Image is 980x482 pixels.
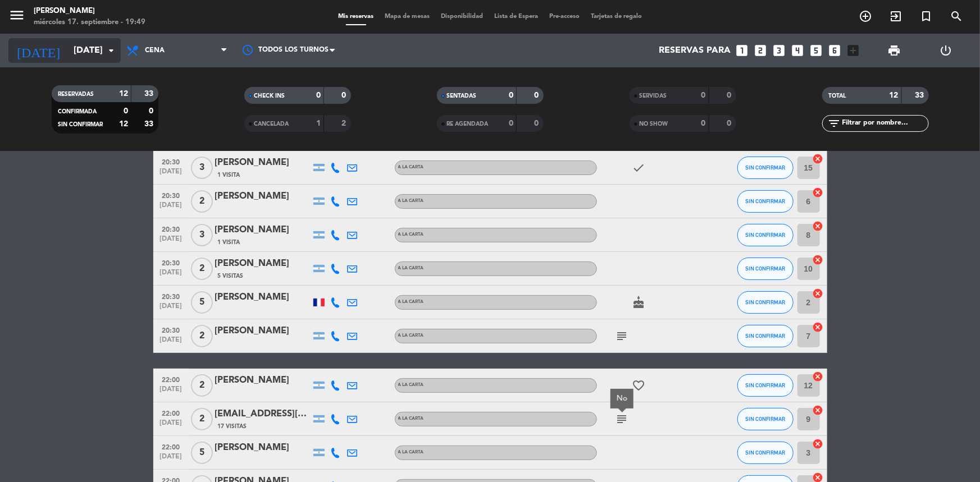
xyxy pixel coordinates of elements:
[859,10,872,23] i: add_circle_outline
[813,405,824,416] i: cancel
[157,373,185,385] span: 22:00
[215,290,311,305] div: [PERSON_NAME]
[754,43,768,58] i: looks_two
[745,265,785,272] span: SIN CONFIRMAR
[398,333,424,338] span: A LA CARTA
[398,450,424,455] span: A LA CARTA
[659,45,731,56] span: Reservas para
[447,121,489,127] span: RE AGENDADA
[124,107,128,115] strong: 0
[791,43,805,58] i: looks_4
[58,91,94,97] span: RESERVADAS
[215,256,311,271] div: [PERSON_NAME]
[316,120,321,127] strong: 1
[157,168,185,181] span: [DATE]
[534,91,541,99] strong: 0
[632,296,646,309] i: cake
[157,302,185,315] span: [DATE]
[104,44,118,57] i: arrow_drop_down
[890,91,899,99] strong: 12
[489,13,544,20] span: Lista de Espera
[745,449,785,456] span: SIN CONFIRMAR
[509,120,513,127] strong: 0
[640,93,667,99] span: SERVIDAS
[218,422,247,431] span: 17 Visitas
[447,93,477,99] span: SENTADAS
[157,419,185,432] span: [DATE]
[218,171,240,180] span: 1 Visita
[435,13,489,20] span: Disponibilidad
[616,412,629,426] i: subject
[813,288,824,299] i: cancel
[191,408,213,430] span: 2
[149,107,156,115] strong: 0
[737,374,794,397] button: SIN CONFIRMAR
[813,322,824,333] i: cancel
[119,120,128,128] strong: 12
[157,155,185,168] span: 20:30
[218,238,240,247] span: 1 Visita
[157,222,185,235] span: 20:30
[191,442,213,464] span: 5
[828,43,842,58] i: looks_6
[191,374,213,397] span: 2
[254,121,289,127] span: CANCELADA
[157,256,185,269] span: 20:30
[640,121,668,127] span: NO SHOW
[58,122,103,127] span: SIN CONFIRMAR
[332,13,379,20] span: Mis reservas
[398,232,424,237] span: A LA CARTA
[939,44,952,57] i: power_settings_new
[398,266,424,270] span: A LA CARTA
[809,43,824,58] i: looks_5
[632,379,646,392] i: favorite_border
[316,91,321,99] strong: 0
[119,90,128,98] strong: 12
[379,13,435,20] span: Mapa de mesas
[191,224,213,246] span: 3
[191,157,213,179] span: 3
[745,232,785,238] span: SIN CONFIRMAR
[157,290,185,302] span: 20:30
[398,199,424,203] span: A LA CARTA
[813,153,824,164] i: cancel
[157,269,185,282] span: [DATE]
[737,408,794,430] button: SIN CONFIRMAR
[157,201,185,214] span: [DATE]
[215,440,311,455] div: [PERSON_NAME]
[829,93,846,99] span: TOTAL
[772,43,787,58] i: looks_3
[813,254,824,265] i: cancel
[144,120,156,128] strong: 33
[157,406,185,419] span: 22:00
[191,291,213,314] span: 5
[398,165,424,169] span: A LA CARTA
[144,90,156,98] strong: 33
[846,43,861,58] i: add_box
[544,13,585,20] span: Pre-acceso
[215,189,311,204] div: [PERSON_NAME]
[616,329,629,343] i: subject
[737,157,794,179] button: SIN CONFIRMAR
[398,300,424,304] span: A LA CARTA
[8,38,68,63] i: [DATE]
[745,198,785,204] span: SIN CONFIRMAR
[889,10,902,23] i: exit_to_app
[701,120,706,127] strong: 0
[215,373,311,388] div: [PERSON_NAME]
[813,221,824,232] i: cancel
[215,155,311,170] div: [PERSON_NAME]
[398,383,424,387] span: A LA CARTA
[157,235,185,248] span: [DATE]
[509,91,513,99] strong: 0
[632,161,646,175] i: check
[727,120,733,127] strong: 0
[919,10,933,23] i: turned_in_not
[191,190,213,213] span: 2
[215,407,311,421] div: [EMAIL_ADDRESS][DOMAIN_NAME]
[191,325,213,347] span: 2
[841,117,928,130] input: Filtrar por nombre...
[950,10,963,23] i: search
[915,91,926,99] strong: 33
[341,120,348,127] strong: 2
